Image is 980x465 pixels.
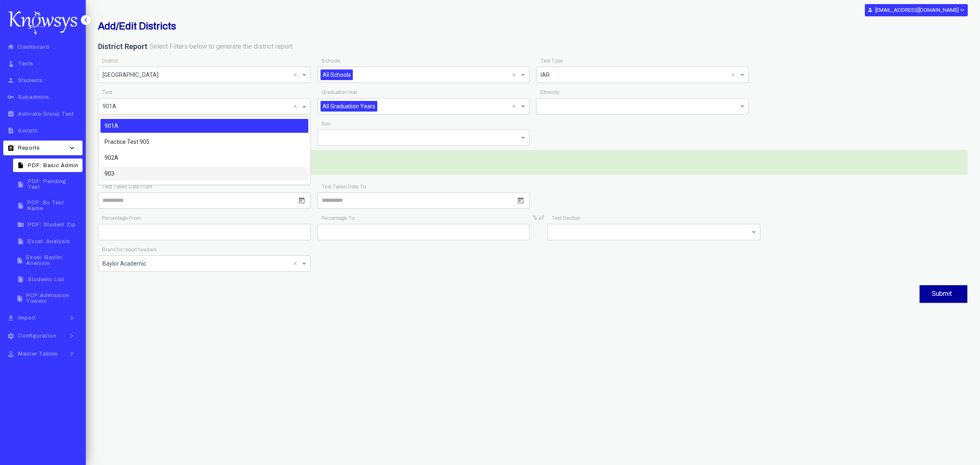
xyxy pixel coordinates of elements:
span: 901A [105,123,118,129]
i: assignment_turned_in [6,110,16,117]
span: Students [18,78,43,83]
b: [EMAIL_ADDRESS][DOMAIN_NAME] [875,7,959,13]
span: PDF: Pending Test [28,179,80,190]
i: keyboard_arrow_right [66,350,78,358]
i: insert_drive_file [16,276,26,283]
app-required-indication: District [102,58,118,64]
app-required-indication: Test [102,89,112,95]
span: Scripts [18,128,38,134]
i: keyboard_arrow_right [66,314,78,322]
span: All Schools [321,69,353,80]
app-required-indication: Percentage From [102,215,141,221]
span: PDF: Student Zip [28,222,76,228]
span: Excel: Analysis [28,239,70,244]
app-required-indication: Test Taken Date From [102,184,152,190]
app-required-indication: Test Taken Date To [321,184,366,190]
i: assignment [6,145,16,152]
i: insert_drive_file [16,238,26,245]
i: insert_drive_file [16,181,26,188]
label: Select Filters below to generate the district report [149,42,292,51]
app-required-indication: Sex [321,121,330,127]
i: insert_drive_file [16,295,24,302]
i: insert_drive_file [16,202,25,209]
span: Reports [18,145,40,151]
i: expand_more [959,7,965,13]
span: Practice Test 905 [105,139,149,145]
span: PDF: By Test Name [27,200,80,211]
i: insert_drive_file [16,257,24,264]
b: District Report [98,42,147,51]
i: file_download [6,315,16,322]
ng-dropdown-panel: Options list [98,116,311,185]
app-required-indication: Ethnicity [540,89,559,95]
h2: Add/Edit Districts [98,20,674,32]
app-required-indication: Graduation Year [321,89,357,95]
i: folder_zip [16,221,26,228]
app-required-indication: Brand for report headers [102,247,156,253]
span: Subadmins [18,94,49,100]
app-required-indication: Test Type [540,58,563,64]
i: keyboard_arrow_right [66,332,78,340]
span: Clear all [293,70,300,80]
i: home [6,43,16,50]
i: keyboard_arrow_down [66,144,78,152]
button: Open calendar [516,196,526,206]
i: description [6,127,16,134]
i: person [6,77,16,84]
button: Submit [920,285,967,303]
span: Master Tables [18,351,58,357]
i: settings [6,333,16,340]
app-required-indication: Percentage To [321,215,354,221]
span: Clear all [512,70,519,80]
span: All Graduation Years [321,101,377,112]
app-required-indication: Schools [321,58,340,64]
span: Activate Group Test [18,111,74,117]
span: Excel: Baylor Analysis [26,255,80,266]
label: % of [533,214,544,222]
span: 903 [105,170,114,177]
span: 902A [105,154,118,161]
app-required-indication: Test Section [552,215,580,221]
span: Clear all [731,70,738,80]
i: key [6,94,16,101]
button: Open calendar [297,196,307,206]
span: Import [18,315,36,321]
i: touch_app [6,60,16,67]
span: Dashboard [18,44,49,50]
span: Configuration [18,333,56,339]
span: PDF:Admission Tickets [26,293,80,304]
span: Clear all [293,259,300,268]
span: Clear all [293,101,300,111]
i: approval [6,351,16,358]
span: Clear all [512,101,519,111]
span: Students List [28,277,65,282]
i: keyboard_arrow_left [82,16,90,24]
i: insert_drive_file [16,162,26,169]
span: Tests [18,61,33,67]
span: PDF: Basic Admin [28,163,78,168]
i: person [867,7,873,13]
